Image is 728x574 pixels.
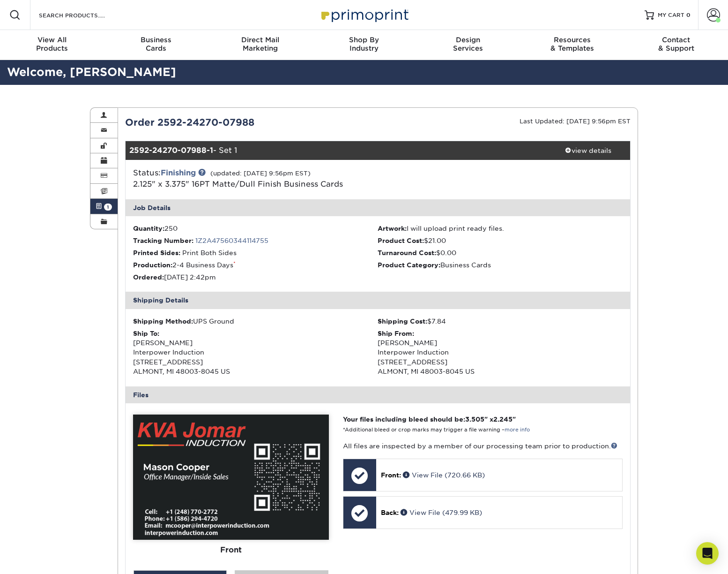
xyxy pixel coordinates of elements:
div: & Support [624,36,728,53]
span: MY CART [658,11,684,19]
li: [DATE] 2:42pm [133,272,378,282]
strong: Shipping Method: [133,317,193,325]
img: Primoprint [317,5,411,25]
div: Services [416,36,520,53]
div: $7.84 [378,317,623,326]
a: more info [505,427,530,433]
p: All files are inspected by a member of our processing team prior to production. [343,441,623,451]
a: Direct MailMarketing [208,30,312,60]
strong: Ordered: [133,273,164,281]
strong: Production: [133,261,172,269]
strong: Turnaround Cost: [378,249,436,257]
div: Marketing [208,36,312,53]
strong: 2592-24270-07988-1 [129,146,213,155]
strong: Product Category: [378,261,440,269]
input: SEARCH PRODUCTS..... [38,9,129,21]
strong: Product Cost: [378,237,424,244]
a: Shop ByIndustry [312,30,416,60]
a: 1Z2A47560344114755 [195,237,268,244]
span: Back: [381,509,399,516]
a: Resources& Templates [520,30,624,60]
strong: Quantity: [133,225,164,232]
div: Front [133,540,329,561]
div: Shipping Details [126,292,631,309]
li: $21.00 [378,236,623,245]
a: Contact& Support [624,30,728,60]
div: & Templates [520,36,624,53]
span: 1 [104,204,112,211]
div: view details [546,146,630,155]
span: Shop By [312,36,416,44]
a: view details [546,141,630,160]
span: Design [416,36,520,44]
div: - Set 1 [126,141,546,160]
strong: Printed Sides: [133,249,180,257]
div: [PERSON_NAME] Interpower Induction [STREET_ADDRESS] ALMONT, MI 48003-8045 US [133,329,378,377]
div: Order 2592-24270-07988 [118,115,378,129]
span: Direct Mail [208,36,312,44]
small: Last Updated: [DATE] 9:56pm EST [520,118,631,125]
span: Resources [520,36,624,44]
span: Contact [624,36,728,44]
a: Finishing [161,168,196,177]
div: Industry [312,36,416,53]
li: Business Cards [378,260,623,270]
div: Open Intercom Messenger [696,542,719,565]
a: DesignServices [416,30,520,60]
span: Business [104,36,208,44]
strong: Your files including bleed should be: " x " [343,415,516,423]
a: View File (720.66 KB) [403,471,485,479]
li: 250 [133,224,378,233]
a: 2.125" x 3.375" 16PT Matte/Dull Finish Business Cards [133,180,343,189]
span: 0 [686,12,691,18]
li: I will upload print ready files. [378,224,623,233]
li: 2-4 Business Days [133,260,378,270]
strong: Shipping Cost: [378,317,427,325]
small: *Additional bleed or crop marks may trigger a file warning – [343,427,530,433]
strong: Tracking Number: [133,237,193,244]
strong: Ship From: [378,330,414,337]
a: View File (479.99 KB) [401,509,482,516]
small: (updated: [DATE] 9:56pm EST) [210,170,311,177]
li: $0.00 [378,248,623,257]
a: 1 [90,199,118,214]
div: Job Details [126,199,631,216]
a: BusinessCards [104,30,208,60]
span: Print Both Sides [182,249,237,257]
div: Files [126,386,631,403]
span: Front: [381,471,401,479]
span: 3.505 [465,415,484,423]
div: [PERSON_NAME] Interpower Induction [STREET_ADDRESS] ALMONT, MI 48003-8045 US [378,329,623,377]
div: Cards [104,36,208,53]
div: Status: [126,167,462,190]
div: UPS Ground [133,317,378,326]
strong: Ship To: [133,330,159,337]
span: 2.245 [493,415,513,423]
strong: Artwork: [378,225,407,232]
